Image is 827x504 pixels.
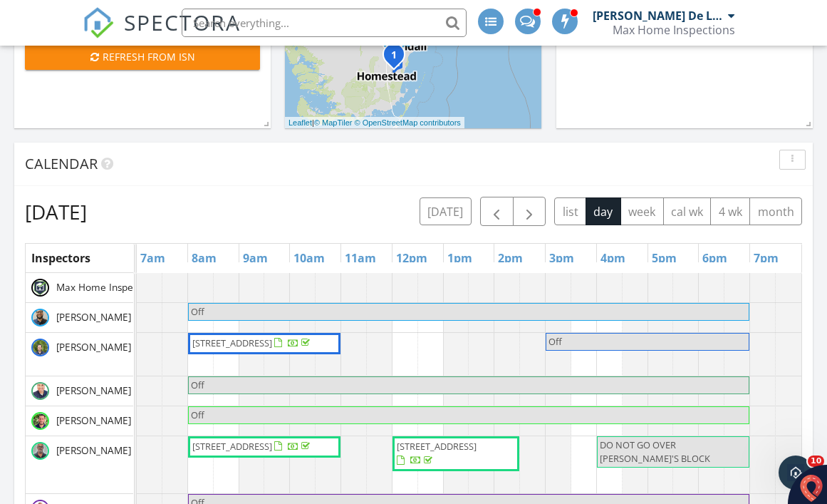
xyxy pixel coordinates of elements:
button: Next day [513,197,546,226]
img: 20230630_181745min.jpg [31,442,49,460]
button: Refresh from ISN [25,44,260,70]
button: month [749,197,802,225]
a: Leaflet [288,118,312,127]
span: [STREET_ADDRESS] [397,440,477,453]
img: 20230703_153618min_1.jpg [31,382,49,400]
span: 10 [808,456,824,467]
img: img_2117minmin_2min.jpg [31,309,49,326]
a: 6pm [699,247,731,269]
div: | [285,117,464,129]
img: alejandrollarena.jpg [31,339,49,356]
span: Off [191,408,204,421]
span: DO NOT GO OVER [PERSON_NAME]'S BLOCK [600,438,710,465]
span: Off [191,305,204,318]
span: Off [548,335,562,348]
span: [PERSON_NAME] [53,384,134,398]
a: SPECTORA [83,19,241,49]
span: Calendar [25,154,98,173]
input: Search everything... [182,9,467,37]
span: Off [191,379,204,391]
span: [PERSON_NAME] De La [PERSON_NAME] [53,443,241,458]
i: 1 [391,51,397,61]
a: 9am [239,247,271,269]
a: © MapTiler [314,118,353,127]
a: 1pm [444,247,476,269]
button: 4 wk [710,197,750,225]
img: screenshot_20250418_163926.png [31,279,49,297]
span: [STREET_ADDRESS] [192,440,272,453]
button: Previous day [480,197,514,226]
iframe: Intercom live chat [779,456,813,490]
div: Max Home Inspections [613,23,735,37]
button: list [554,197,586,225]
a: 12pm [392,247,431,269]
button: week [620,197,664,225]
a: 3pm [546,247,578,269]
button: [DATE] [420,197,472,225]
a: 7pm [750,247,782,269]
span: [STREET_ADDRESS] [192,336,272,349]
div: 13932 SW 278th St, Homestead, FL 33032 [394,54,402,63]
h2: [DATE] [25,197,87,226]
div: Refresh from ISN [36,49,249,64]
a: 10am [290,247,328,269]
span: Inspectors [31,250,90,266]
a: 7am [137,247,169,269]
span: SPECTORA [124,7,241,37]
button: day [586,197,621,225]
span: [PERSON_NAME] [53,310,134,324]
span: Max Home Inspections [53,280,162,294]
span: [PERSON_NAME] [53,413,134,428]
a: © OpenStreetMap contributors [355,118,461,127]
a: 5pm [648,247,680,269]
div: [PERSON_NAME] De La [PERSON_NAME] [593,9,724,23]
a: 4pm [597,247,629,269]
a: 2pm [494,247,526,269]
a: 11am [341,247,380,269]
button: cal wk [663,197,712,225]
img: screenshot_20240521_135947.png [31,412,49,430]
img: The Best Home Inspection Software - Spectora [83,7,114,38]
a: 8am [188,247,220,269]
span: [PERSON_NAME] [53,340,134,354]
